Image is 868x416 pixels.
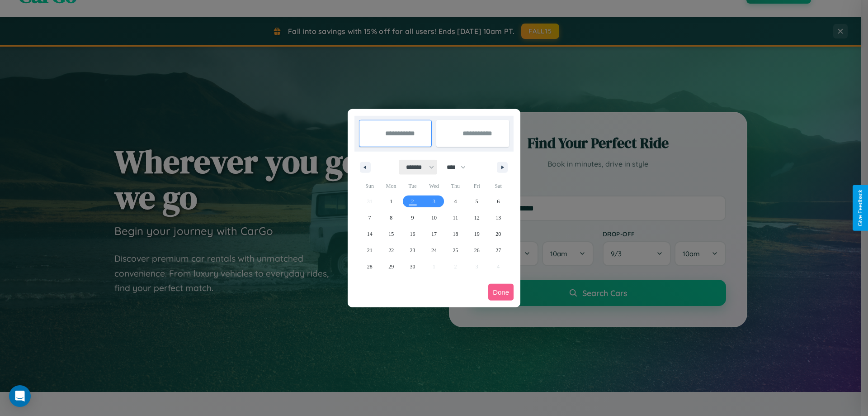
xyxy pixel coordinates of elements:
button: 17 [423,226,444,242]
button: 16 [402,226,423,242]
span: 22 [388,242,394,258]
button: 27 [488,242,509,258]
button: 1 [380,193,401,210]
span: Mon [380,179,401,193]
button: 13 [488,210,509,226]
span: 30 [410,258,415,275]
span: 15 [388,226,394,242]
button: 22 [380,242,401,258]
span: 26 [474,242,480,258]
span: 7 [368,210,371,226]
span: 1 [390,193,392,210]
button: 7 [359,210,380,226]
button: 11 [445,210,466,226]
span: 21 [367,242,373,258]
span: 5 [476,193,478,210]
span: 17 [431,226,437,242]
div: Give Feedback [857,190,863,226]
button: Done [488,284,514,301]
button: 12 [466,210,487,226]
span: 3 [433,193,435,210]
button: 14 [359,226,380,242]
button: 24 [423,242,444,258]
span: Tue [402,179,423,193]
button: 25 [445,242,466,258]
span: 28 [367,258,373,275]
span: 16 [410,226,415,242]
span: 24 [431,242,437,258]
span: 23 [410,242,415,258]
button: 18 [445,226,466,242]
span: Sat [488,179,509,193]
button: 29 [380,258,401,275]
button: 26 [466,242,487,258]
button: 21 [359,242,380,258]
span: Fri [466,179,487,193]
button: 19 [466,226,487,242]
span: 25 [453,242,458,258]
button: 3 [423,193,444,210]
span: 29 [388,258,394,275]
span: 9 [411,210,414,226]
div: Open Intercom Messenger [9,385,31,407]
span: 18 [453,226,458,242]
span: 27 [495,242,501,258]
span: 12 [474,210,480,226]
button: 2 [402,193,423,210]
span: 4 [454,193,457,210]
span: 8 [390,210,392,226]
button: 20 [488,226,509,242]
button: 6 [488,193,509,210]
span: Thu [445,179,466,193]
button: 28 [359,258,380,275]
button: 4 [445,193,466,210]
span: 14 [367,226,373,242]
span: 19 [474,226,480,242]
button: 5 [466,193,487,210]
button: 8 [380,210,401,226]
span: 2 [411,193,414,210]
span: Sun [359,179,380,193]
span: Wed [423,179,444,193]
button: 30 [402,258,423,275]
span: 10 [431,210,437,226]
button: 15 [380,226,401,242]
span: 11 [453,210,458,226]
button: 9 [402,210,423,226]
button: 23 [402,242,423,258]
span: 20 [495,226,501,242]
span: 13 [495,210,501,226]
button: 10 [423,210,444,226]
span: 6 [497,193,500,210]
